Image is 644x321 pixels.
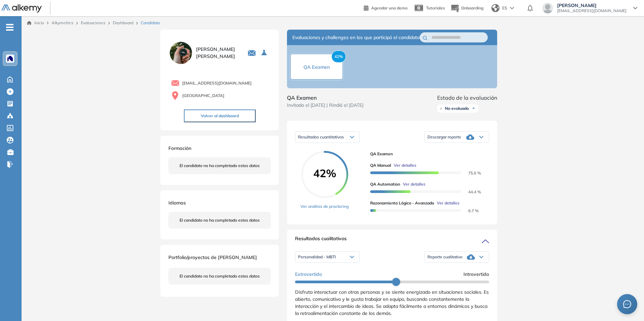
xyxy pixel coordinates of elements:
span: Ver detalles [394,162,416,168]
span: Disfruta interactuar con otras personas y se siente energizado en situaciones sociales. Es abiert... [295,289,489,316]
span: Alkymetrics [52,20,73,25]
span: El candidato no ha completado estos datos [180,163,260,169]
a: Ver análisis de proctoring [300,203,349,210]
span: Ver detalles [437,200,459,206]
span: [GEOGRAPHIC_DATA] [182,93,224,99]
span: Invitado el [DATE] | Rindió el [DATE] [287,102,363,109]
a: Agendar una demo [364,3,408,11]
button: Seleccione la evaluación activa [259,47,271,59]
span: Ver detalles [403,181,425,187]
span: QA Manual [370,162,391,168]
span: 44.4 % [460,189,481,194]
img: arrow [510,7,514,9]
span: QA Automation [370,181,400,187]
button: Ver detalles [391,162,416,168]
span: Candidato [141,20,160,26]
a: Inicio [27,20,44,26]
span: Resultados cuantitativos [298,134,344,139]
span: Formación [168,145,191,151]
span: Razonamiento Lógico - Avanzado [370,200,434,206]
span: ES [502,5,507,11]
span: No evaluado [445,106,469,111]
span: QA Examen [303,64,330,70]
img: Logo [1,4,42,13]
span: 75.6 % [460,170,481,175]
span: Idiomas [168,200,186,206]
button: Ver detalles [400,181,425,187]
a: Evaluaciones [81,20,105,25]
span: message [623,300,631,308]
span: [EMAIL_ADDRESS][DOMAIN_NAME] [557,8,626,13]
img: https://assets.alkemy.org/workspaces/1394/c9baeb50-dbbd-46c2-a7b2-c74a16be862c.png [7,56,13,61]
span: [PERSON_NAME] [PERSON_NAME] [196,46,239,60]
span: Evaluaciones y challenges en los que participó el candidato [292,34,420,41]
span: Portfolio/proyectos de [PERSON_NAME] [168,254,257,260]
span: El candidato no ha completado estos datos [180,273,260,279]
span: Agendar una demo [371,5,408,10]
span: El candidato no ha completado estos datos [180,217,260,223]
span: Reporte cualitativo [427,254,462,260]
span: Personalidad - MBTI [298,254,336,260]
button: Volver al dashboard [184,109,256,122]
button: Onboarding [450,1,483,15]
span: [EMAIL_ADDRESS][DOMAIN_NAME] [182,80,252,86]
span: QA Examen [287,94,363,102]
span: QA Examen [370,151,484,157]
img: PROFILE_MENU_LOGO_USER [168,40,193,65]
button: Ver detalles [434,200,459,206]
span: Resultados cualitativos [295,235,347,246]
a: Dashboard [113,20,133,25]
span: Extrovertido [295,271,322,278]
span: Descargar reporte [427,134,461,140]
span: [PERSON_NAME] [557,3,626,8]
i: - [6,27,13,28]
span: Onboarding [461,5,483,10]
span: 42% [301,168,348,179]
span: Introvertido [463,271,489,278]
span: 42% [331,51,346,63]
img: world [491,4,500,12]
span: 6.7 % [460,208,479,213]
span: Tutoriales [426,5,445,10]
img: Ícono de flecha [472,106,476,110]
span: Estado de la evaluación [437,94,497,102]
